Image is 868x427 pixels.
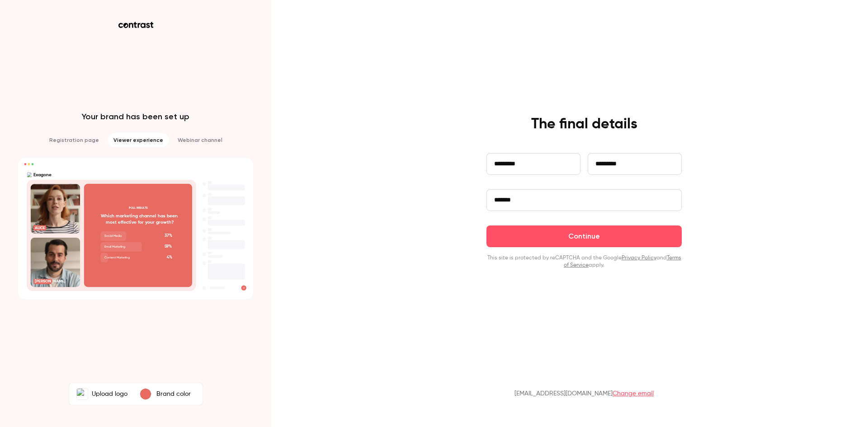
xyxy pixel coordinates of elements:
li: Registration page [44,133,104,147]
h4: The final details [531,115,637,133]
button: Brand color [133,385,201,403]
li: Webinar channel [172,133,228,147]
a: Change email [613,390,654,397]
p: This site is protected by reCAPTCHA and the Google and apply. [486,254,682,269]
button: Continue [486,225,682,247]
img: Exagone [77,389,88,399]
p: [EMAIL_ADDRESS][DOMAIN_NAME] [514,389,654,398]
a: Privacy Policy [622,255,656,261]
p: Your brand has been set up [82,111,189,122]
a: Terms of Service [564,255,681,268]
label: ExagoneUpload logo [71,385,133,403]
p: Brand color [156,389,191,399]
li: Viewer experience [108,133,169,147]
